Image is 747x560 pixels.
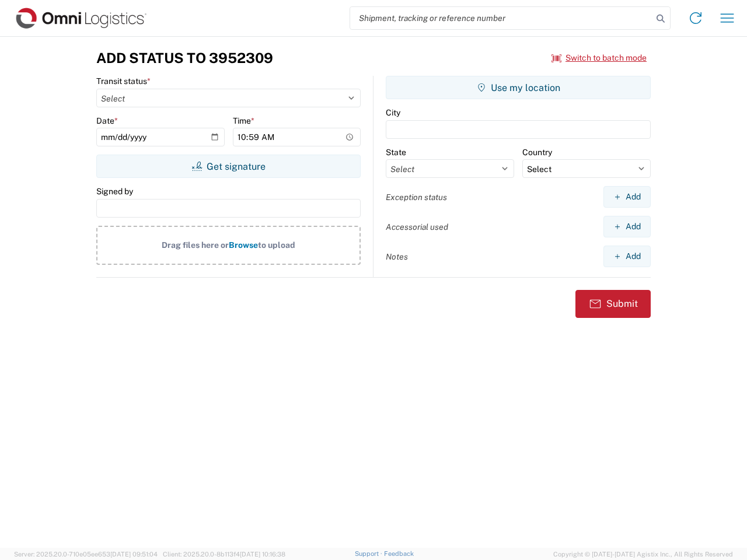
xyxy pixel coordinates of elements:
[96,155,361,178] button: Get signature
[603,186,651,208] button: Add
[386,222,448,232] label: Accessorial used
[96,76,151,86] label: Transit status
[603,246,651,267] button: Add
[384,550,414,557] a: Feedback
[14,551,158,558] span: Server: 2025.20.0-710e05ee653
[96,116,118,126] label: Date
[551,48,647,68] button: Switch to batch mode
[522,147,552,157] label: Country
[386,76,651,99] button: Use my location
[233,116,254,126] label: Time
[162,240,229,250] span: Drag files here or
[258,240,295,250] span: to upload
[240,551,285,558] span: [DATE] 10:16:38
[553,549,733,559] span: Copyright © [DATE]-[DATE] Agistix Inc., All Rights Reserved
[603,216,651,237] button: Add
[229,240,258,250] span: Browse
[355,550,384,557] a: Support
[96,186,133,197] label: Signed by
[350,7,652,29] input: Shipment, tracking or reference number
[110,551,158,558] span: [DATE] 09:51:04
[163,551,285,558] span: Client: 2025.20.0-8b113f4
[386,147,406,157] label: State
[386,192,447,202] label: Exception status
[96,50,273,66] h3: Add Status to 3952309
[575,290,651,318] button: Submit
[386,107,400,118] label: City
[386,251,408,262] label: Notes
